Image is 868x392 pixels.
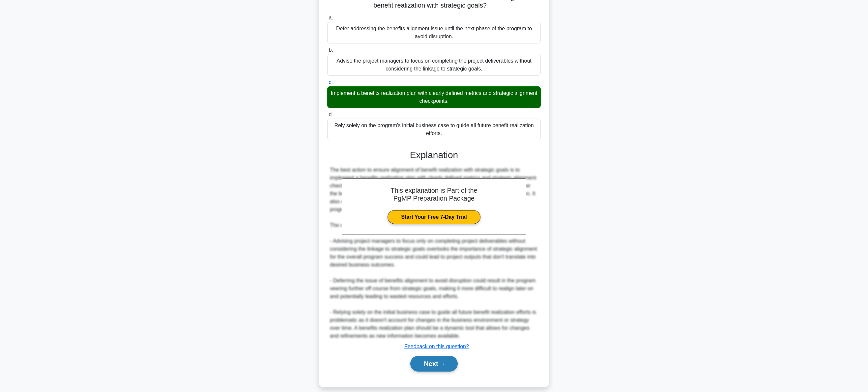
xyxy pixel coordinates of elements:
span: c. [329,79,333,85]
span: d. [329,112,333,117]
div: The best action to ensure alignment of benefit realization with strategic goals is to implement a... [330,166,538,340]
span: a. [329,15,333,20]
button: Next [410,356,457,372]
div: Defer addressing the benefits alignment issue until the next phase of the program to avoid disrup... [327,22,541,43]
span: b. [329,47,333,53]
h3: Explanation [331,150,537,161]
a: Feedback on this question? [404,344,469,349]
div: Advise the project managers to focus on completing the project deliverables without considering t... [327,54,541,76]
div: Implement a benefits realization plan with clearly defined metrics and strategic alignment checkp... [327,86,541,108]
a: Start Your Free 7-Day Trial [388,210,480,224]
div: Rely solely on the program's initial business case to guide all future benefit realization efforts. [327,119,541,140]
